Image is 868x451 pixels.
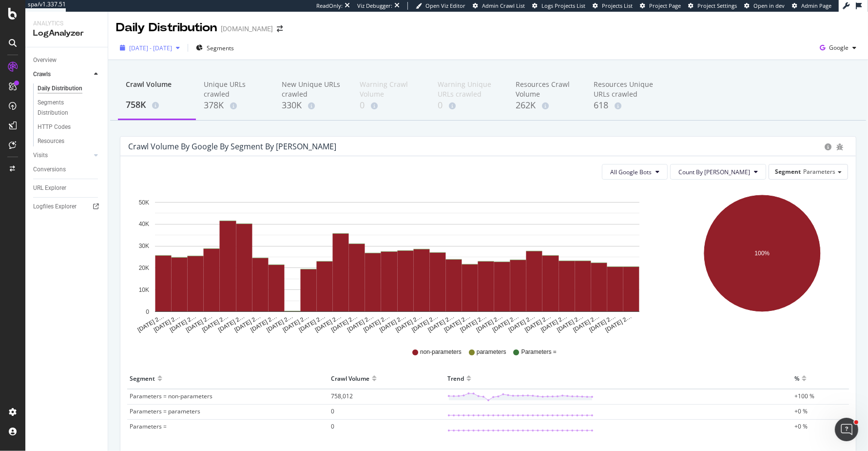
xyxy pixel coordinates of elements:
div: Daily Distribution [38,83,82,94]
svg: A chart. [675,187,849,334]
span: Admin Crawl List [482,2,525,9]
a: Logfiles Explorer [33,202,101,212]
div: 330K [282,99,344,112]
a: Crawls [33,69,91,80]
div: Warning Unique URLs crawled [438,80,500,99]
div: 378K [204,99,266,112]
div: circle-info [825,143,831,150]
button: [DATE] - [DATE] [116,40,184,56]
span: Project Settings [697,2,737,9]
a: Resources [38,136,101,146]
div: Unique URLs crawled [204,80,266,99]
span: +0 % [794,407,808,415]
div: Resources Unique URLs crawled [594,80,656,99]
a: Daily Distribution [38,83,101,94]
div: Resources Crawl Volume [516,80,578,99]
div: Daily Distribution [116,20,217,36]
span: All Google Bots [610,168,652,176]
div: [DOMAIN_NAME] [221,24,273,34]
a: Visits [33,150,91,161]
div: Crawl Volume [331,370,369,386]
div: 618 [594,99,656,112]
div: Conversions [33,164,66,175]
span: parameters [477,348,506,356]
span: Parameters = parameters [130,407,200,415]
span: Segments [207,44,234,52]
a: Overview [33,55,101,65]
text: 20K [139,265,149,271]
a: Admin Crawl List [473,2,525,10]
div: Overview [33,55,57,65]
span: 758,012 [331,392,353,400]
div: Visits [33,150,48,161]
div: New Unique URLs crawled [282,80,344,99]
span: Open in dev [753,2,785,9]
span: +100 % [794,392,814,400]
div: 758K [126,99,188,111]
span: Parameters [803,167,835,176]
div: URL Explorer [33,183,66,193]
a: Project Page [640,2,681,10]
button: Count By [PERSON_NAME] [670,164,766,180]
span: [DATE] - [DATE] [129,44,172,52]
span: Logs Projects List [541,2,585,9]
div: Segment [130,370,155,386]
a: HTTP Codes [38,122,101,132]
span: 0 [331,422,334,430]
div: Trend [447,370,464,386]
span: Open Viz Editor [425,2,465,9]
a: Project Settings [688,2,737,10]
div: Logfiles Explorer [33,202,77,212]
text: 0 [146,308,149,315]
div: ReadOnly: [316,2,343,10]
a: Projects List [593,2,633,10]
button: Google [816,40,860,56]
svg: A chart. [128,187,666,334]
div: % [794,370,799,386]
div: 0 [360,99,422,112]
text: 50K [139,199,149,206]
a: URL Explorer [33,183,101,193]
div: Segments Distribution [38,98,92,118]
span: Projects List [602,2,633,9]
a: Conversions [33,164,101,175]
span: 0 [331,407,334,415]
span: Segment [775,167,801,176]
span: +0 % [794,422,808,430]
div: 262K [516,99,578,112]
div: Crawls [33,69,51,80]
a: Open in dev [744,2,785,10]
button: Segments [192,40,238,56]
div: Warning Crawl Volume [360,80,422,99]
span: non-parameters [420,348,462,356]
button: All Google Bots [602,164,668,180]
span: Parameters = non-parameters [130,392,212,400]
span: Parameters = [521,348,557,356]
text: 100% [754,250,770,257]
div: LogAnalyzer [33,28,100,39]
a: Logs Projects List [532,2,585,10]
div: Analytics [33,20,100,28]
a: Open Viz Editor [416,2,465,10]
a: Admin Page [792,2,831,10]
div: 0 [438,99,500,112]
span: Count By Day [678,168,750,176]
iframe: Intercom live chat [835,418,858,441]
div: Crawl Volume by google by Segment by [PERSON_NAME] [128,142,336,151]
span: Project Page [649,2,681,9]
text: 30K [139,243,149,250]
text: 40K [139,221,149,228]
a: Segments Distribution [38,98,101,118]
div: Crawl Volume [126,80,188,98]
div: arrow-right-arrow-left [277,25,283,32]
div: Viz Debugger: [357,2,392,10]
span: Google [829,43,849,52]
span: Admin Page [801,2,831,9]
div: HTTP Codes [38,122,71,132]
text: 10K [139,287,149,293]
span: Parameters = [130,422,167,430]
div: Resources [38,136,64,146]
div: bug [836,143,843,150]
